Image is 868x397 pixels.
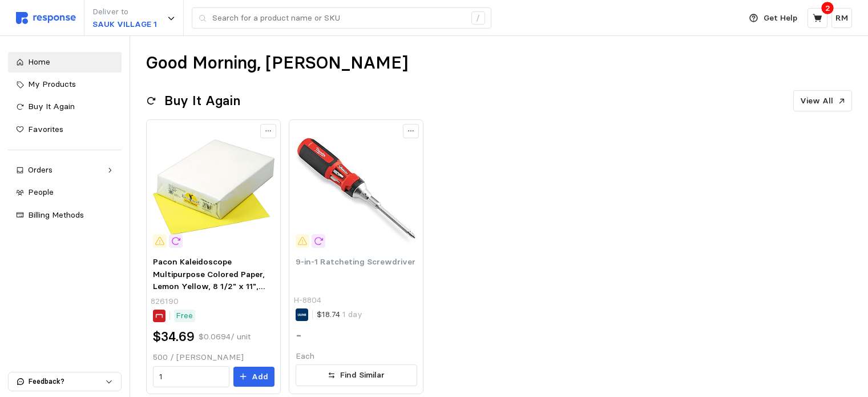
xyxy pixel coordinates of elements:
img: svg%3e [16,12,76,24]
p: $18.74 [317,308,362,321]
p: 2 [825,2,830,14]
a: Buy It Again [8,97,122,117]
span: 9-in-1 Ratcheting Screwdriver [296,256,415,267]
p: Feedback? [29,376,105,387]
button: Feedback? [9,372,121,391]
a: Orders [8,160,122,181]
a: Favorites [8,119,122,140]
span: 1 day [340,309,362,319]
span: Pacon Kaleidoscope Multipurpose Colored Paper, Lemon Yellow, 8 1/2" x 11", LETTER-size, 500 Sheet... [153,256,269,304]
p: Deliver to [92,6,157,18]
input: Qty [159,367,223,387]
span: Home [28,57,50,67]
p: Free [176,310,193,322]
span: Buy It Again [28,101,75,111]
button: Get Help [742,7,804,29]
p: $0.0694 / unit [199,331,251,343]
img: s0286491_sc7 [153,126,274,248]
p: SAUK VILLAGE 1 [92,18,157,31]
p: RM [835,12,848,25]
span: Billing Methods [28,210,84,220]
a: Home [8,52,122,73]
h2: Buy It Again [164,92,240,110]
h2: - [296,327,302,344]
p: H-8804 [293,294,321,307]
button: Find Similar [296,364,417,386]
a: People [8,182,122,203]
button: Add [233,367,274,387]
p: Each [296,350,417,363]
h2: $34.69 [153,328,195,346]
button: View All [793,90,852,112]
img: H-8804 [296,126,417,248]
p: View All [800,95,833,107]
p: Find Similar [340,369,385,382]
div: Orders [28,164,102,177]
p: Get Help [764,12,797,25]
p: 500 / [PERSON_NAME] [153,351,274,364]
div: / [471,11,485,25]
p: 826190 [151,295,179,308]
p: Add [252,371,268,383]
a: My Products [8,74,122,95]
span: Favorites [28,124,63,134]
span: My Products [28,79,76,89]
input: Search for a product name or SKU [212,8,465,29]
span: People [28,187,54,197]
h1: Good Morning, [PERSON_NAME] [146,52,408,74]
a: Billing Methods [8,205,122,226]
button: RM [831,8,852,28]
